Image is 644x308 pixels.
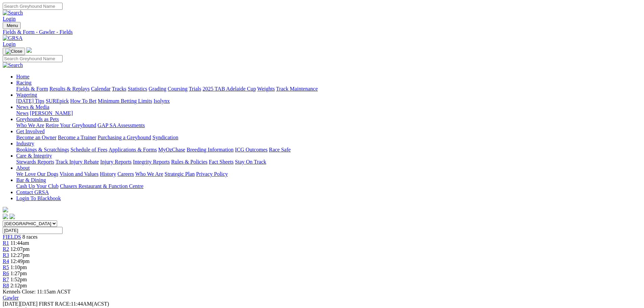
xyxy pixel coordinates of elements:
a: Strategic Plan [165,171,195,177]
a: Stay On Track [235,159,266,165]
a: Rules & Policies [171,159,208,165]
a: R8 [3,283,9,288]
a: Contact GRSA [16,189,49,195]
a: Purchasing a Greyhound [98,135,151,140]
img: Search [3,10,23,16]
img: Close [5,49,22,54]
a: Login To Blackbook [16,195,61,201]
a: R1 [3,240,9,246]
span: 12:49pm [10,258,30,264]
a: News [16,110,28,116]
img: GRSA [3,35,23,41]
a: Race Safe [269,147,290,152]
a: Results & Replays [49,86,90,92]
div: Industry [16,147,641,153]
a: How To Bet [70,98,97,104]
a: Integrity Reports [133,159,170,165]
a: R4 [3,258,9,264]
div: News & Media [16,110,641,116]
a: R6 [3,270,9,276]
span: 12:27pm [10,252,30,258]
a: Trials [189,86,201,92]
a: Who We Are [16,122,44,128]
a: Coursing [168,86,188,92]
a: Statistics [128,86,147,92]
a: Cash Up Your Club [16,183,58,189]
a: Minimum Betting Limits [98,98,152,104]
div: Racing [16,86,641,92]
a: Vision and Values [59,171,98,177]
a: [DATE] Tips [16,98,44,104]
a: Greyhounds as Pets [16,116,59,122]
a: About [16,165,30,171]
span: 1:52pm [10,277,27,282]
a: Isolynx [153,98,170,104]
a: Syndication [152,135,178,140]
a: Track Injury Rebate [55,159,99,165]
a: FIELDS [3,234,21,240]
img: Search [3,62,23,68]
a: Login [3,41,16,47]
a: Bar & Dining [16,177,46,183]
span: Menu [7,23,18,28]
button: Toggle navigation [3,22,21,29]
a: [PERSON_NAME] [30,110,73,116]
div: Greyhounds as Pets [16,122,641,128]
input: Search [3,55,63,62]
div: Bar & Dining [16,183,641,189]
a: GAP SA Assessments [98,122,145,128]
a: Fields & Form [16,86,48,92]
img: facebook.svg [3,214,8,219]
a: Racing [16,80,31,86]
span: 11:44am [10,240,29,246]
div: About [16,171,641,177]
a: Get Involved [16,128,45,134]
a: Calendar [91,86,111,92]
a: Careers [117,171,134,177]
span: 1:10pm [10,264,27,270]
img: logo-grsa-white.png [3,207,8,212]
a: Gawler [3,295,19,301]
a: R2 [3,246,9,252]
a: Privacy Policy [196,171,228,177]
span: Kennels Close: 11:15am ACST [3,289,71,294]
a: 2025 TAB Adelaide Cup [202,86,256,92]
span: [DATE] [3,301,20,307]
a: Grading [149,86,166,92]
a: Track Maintenance [276,86,318,92]
a: Wagering [16,92,37,98]
a: Tracks [112,86,126,92]
span: 12:07pm [10,246,30,252]
a: Injury Reports [100,159,132,165]
span: 2:12pm [10,283,27,288]
a: Schedule of Fees [70,147,107,152]
span: 11:44AM(ACST) [39,301,109,307]
a: Breeding Information [187,147,234,152]
a: R5 [3,264,9,270]
a: Fields & Form - Gawler - Fields [3,29,641,35]
img: twitter.svg [9,214,15,219]
div: Care & Integrity [16,159,641,165]
a: Who We Are [135,171,163,177]
span: R3 [3,252,9,258]
a: Care & Integrity [16,153,52,159]
a: Fact Sheets [209,159,234,165]
input: Select date [3,227,63,234]
a: Home [16,74,29,79]
button: Toggle navigation [3,48,25,55]
img: logo-grsa-white.png [26,47,32,53]
a: MyOzChase [158,147,185,152]
a: Become a Trainer [58,135,96,140]
span: R7 [3,277,9,282]
a: Become an Owner [16,135,56,140]
a: Chasers Restaurant & Function Centre [60,183,143,189]
a: News & Media [16,104,49,110]
div: Wagering [16,98,641,104]
span: [DATE] [3,301,38,307]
